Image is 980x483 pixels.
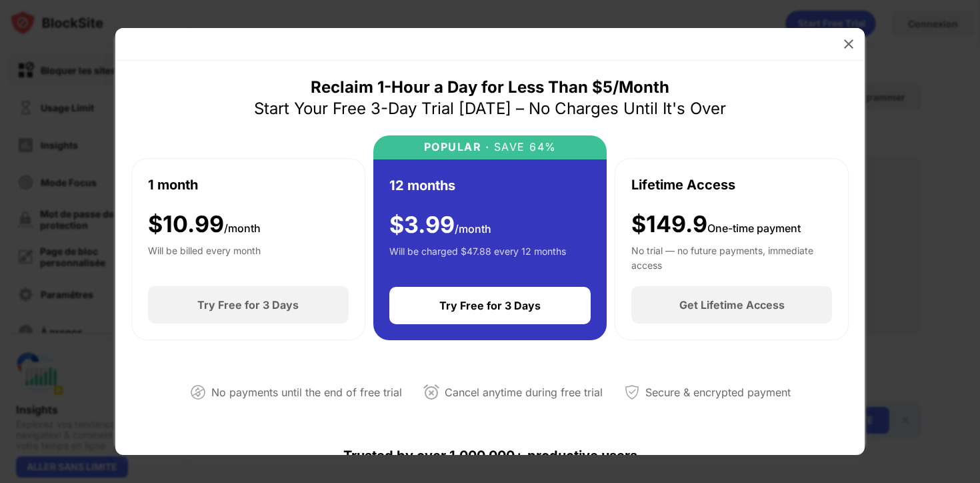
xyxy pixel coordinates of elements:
div: Get Lifetime Access [679,298,785,312]
img: not-paying [190,384,206,400]
div: Secure & encrypted payment [645,383,791,402]
div: $149.9 [631,211,801,238]
div: No trial — no future payments, immediate access [631,244,832,270]
div: POPULAR · [424,141,490,153]
div: 1 month [148,175,198,195]
div: 12 months [389,175,455,195]
div: No payments until the end of free trial [211,383,402,402]
div: Will be charged $47.88 every 12 months [389,244,566,271]
div: Start Your Free 3-Day Trial [DATE] – No Charges Until It's Over [254,98,726,119]
span: /month [224,221,261,235]
div: Cancel anytime during free trial [445,383,603,402]
div: SAVE 64% [489,141,557,153]
div: Try Free for 3 Days [197,298,299,312]
span: /month [455,222,491,235]
div: Reclaim 1-Hour a Day for Less Than $5/Month [311,77,669,98]
span: One-time payment [707,221,801,235]
div: $ 3.99 [389,211,491,239]
div: Try Free for 3 Days [439,299,541,312]
div: $ 10.99 [148,211,261,238]
div: Lifetime Access [631,175,735,195]
img: secured-payment [624,384,640,400]
img: cancel-anytime [423,384,439,400]
div: Will be billed every month [148,244,261,270]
